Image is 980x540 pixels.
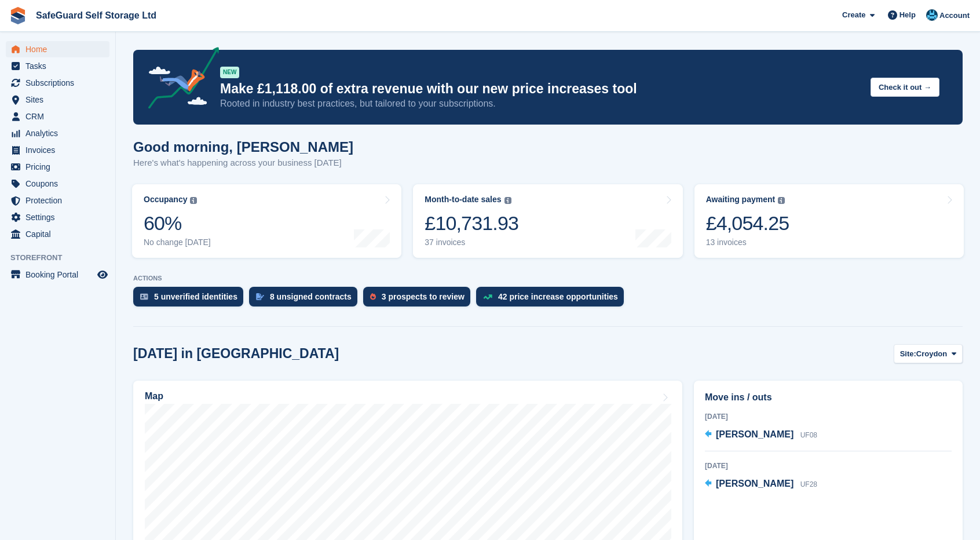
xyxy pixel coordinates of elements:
[916,348,947,360] span: Croydon
[800,480,817,488] span: UF28
[220,81,861,97] p: Make £1,118.00 of extra revenue with our new price increases tool
[133,287,249,312] a: 5 unverified identities
[220,97,861,110] p: Rooted in industry best practices, but tailored to your subscriptions.
[96,268,109,282] a: Preview store
[220,67,239,78] div: NEW
[706,195,776,205] div: Awaiting payment
[694,184,964,258] a: Awaiting payment £4,054.25 13 invoices
[894,344,963,363] button: Site: Croydon
[25,226,95,242] span: Capital
[25,92,95,108] span: Sites
[705,411,952,422] div: [DATE]
[939,10,970,21] span: Account
[476,287,630,312] a: 42 price increase opportunities
[6,142,109,158] a: menu
[25,159,95,175] span: Pricing
[25,41,95,57] span: Home
[382,292,465,301] div: 3 prospects to review
[133,139,353,155] h1: Good morning, [PERSON_NAME]
[6,159,109,175] a: menu
[6,92,109,108] a: menu
[25,142,95,158] span: Invoices
[926,9,938,21] img: Sonny Harverson
[6,267,109,283] a: menu
[842,9,865,21] span: Create
[716,479,793,488] span: [PERSON_NAME]
[140,293,148,300] img: verify_identity-adf6edd0f0f0b5bbfe63781bf79b02c33cf7c696d77639b501bdc392416b5a36.svg
[498,292,618,301] div: 42 price increase opportunities
[25,192,95,209] span: Protection
[145,391,163,402] h2: Map
[899,9,916,21] span: Help
[25,125,95,141] span: Analytics
[706,238,789,247] div: 13 invoices
[900,348,916,360] span: Site:
[249,287,363,312] a: 8 unsigned contracts
[6,209,109,225] a: menu
[132,184,401,258] a: Occupancy 60% No change [DATE]
[363,287,476,312] a: 3 prospects to review
[31,6,161,25] a: SafeGuard Self Storage Ltd
[716,429,793,439] span: [PERSON_NAME]
[190,197,197,204] img: icon-info-grey-7440780725fd019a000dd9b08b2336e03edf1995a4989e88bcd33f0948082b44.svg
[6,58,109,74] a: menu
[705,391,952,404] h2: Move ins / outs
[270,292,352,301] div: 8 unsigned contracts
[25,267,95,283] span: Booking Portal
[425,238,518,247] div: 37 invoices
[705,461,952,471] div: [DATE]
[6,125,109,141] a: menu
[144,211,211,235] div: 60%
[413,184,682,258] a: Month-to-date sales £10,731.93 37 invoices
[133,275,963,282] p: ACTIONS
[705,477,817,492] a: [PERSON_NAME] UF28
[25,209,95,225] span: Settings
[6,192,109,209] a: menu
[778,197,785,204] img: icon-info-grey-7440780725fd019a000dd9b08b2336e03edf1995a4989e88bcd33f0948082b44.svg
[133,156,353,170] p: Here's what's happening across your business [DATE]
[871,78,939,97] button: Check it out →
[10,252,115,264] span: Storefront
[25,58,95,74] span: Tasks
[370,293,376,300] img: prospect-51fa495bee0391a8d652442698ab0144808aea92771e9ea1ae160a38d050c398.svg
[144,195,187,205] div: Occupancy
[154,292,237,301] div: 5 unverified identities
[9,7,27,24] img: stora-icon-8386f47178a22dfd0bd8f6a31ec36ba5ce8667c1dd55bd0f319d3a0aa187defe.svg
[705,428,817,443] a: [PERSON_NAME] UF08
[25,108,95,125] span: CRM
[6,176,109,192] a: menu
[144,238,211,247] div: No change [DATE]
[706,211,789,235] div: £4,054.25
[504,197,511,204] img: icon-info-grey-7440780725fd019a000dd9b08b2336e03edf1995a4989e88bcd33f0948082b44.svg
[483,294,492,300] img: price_increase_opportunities-93ffe204e8149a01c8c9dc8f82e8f89637d9d84a8eef4429ea346261dce0b2c0.svg
[6,108,109,125] a: menu
[6,75,109,91] a: menu
[133,346,339,362] h2: [DATE] in [GEOGRAPHIC_DATA]
[425,195,501,205] div: Month-to-date sales
[425,211,518,235] div: £10,731.93
[138,47,220,113] img: price-adjustments-announcement-icon-8257ccfd72463d97f412b2fc003d46551f7dbcb40ab6d574587a9cd5c0d94...
[800,431,817,439] span: UF08
[256,293,264,300] img: contract_signature_icon-13c848040528278c33f63329250d36e43548de30e8caae1d1a13099fd9432cc5.svg
[6,41,109,57] a: menu
[25,176,95,192] span: Coupons
[6,226,109,242] a: menu
[25,75,95,91] span: Subscriptions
